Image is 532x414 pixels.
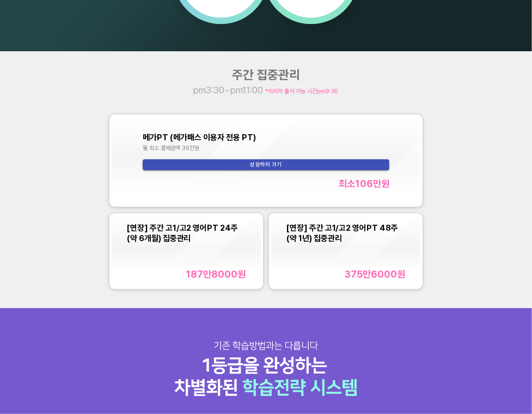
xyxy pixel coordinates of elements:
[143,133,256,142] span: 메가PT (메가패스 이용자 전용 PT)
[127,223,239,243] span: [연장] 주간 고1/고2 영어PT 24주(약 6개월) 집중관리
[232,67,300,82] span: 주간 집중관리
[186,268,246,280] div: 187만8000 원
[265,88,338,95] span: *마지막 출석 가능 시간 pm9:30
[151,160,381,169] span: 상담하러 가기
[143,159,389,170] button: 상담하러 가기
[193,85,265,95] span: pm3:30~pm11:00
[345,268,405,280] div: 375만6000 원
[286,223,399,243] span: [연장] 주간 고1/고2 영어PT 48주(약 1년) 집중관리
[143,145,389,152] div: 월 최소 결제금액 35만원
[339,178,389,189] div: 최소 106만 원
